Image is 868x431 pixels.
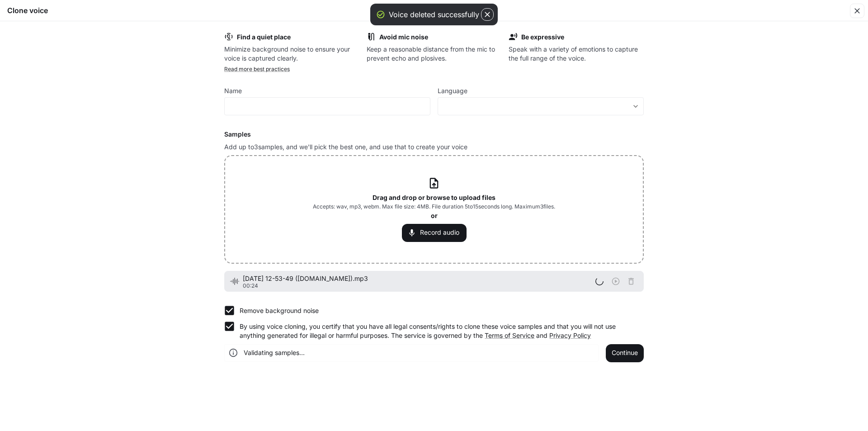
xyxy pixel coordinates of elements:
p: Language [438,88,467,94]
h6: Samples [224,130,644,139]
p: Speak with a variety of emotions to capture the full range of the voice. [509,45,644,63]
p: Keep a reasonable distance from the mic to prevent echo and plosives. [367,45,502,63]
b: Avoid mic noise [379,33,428,41]
p: Minimize background noise to ensure your voice is captured clearly. [224,45,359,63]
div: Validating samples... [244,345,305,361]
p: 00:24 [243,283,595,289]
div: Voice deleted successfully [389,9,479,20]
span: [DATE] 12-53-49 ([DOMAIN_NAME]).mp3 [243,274,595,283]
b: Drag and drop or browse to upload files [373,194,495,201]
p: Add up to 3 samples, and we'll pick the best one, and use that to create your voice [224,142,644,152]
a: Read more best practices [224,66,290,72]
p: By using voice cloning, you certify that you have all legal consents/rights to clone these voice ... [240,322,637,340]
b: or [431,212,438,219]
button: Record audio [402,224,467,242]
h5: Clone voice [7,5,48,15]
a: Privacy Policy [549,332,591,339]
button: Continue [606,344,644,362]
a: Terms of Service [485,332,534,339]
span: Accepts: wav, mp3, webm. Max file size: 4MB. File duration 5 to 15 seconds long. Maximum 3 files. [313,202,555,211]
p: Remove background noise [240,306,319,315]
b: Be expressive [521,33,564,41]
p: Name [224,88,242,94]
b: Find a quiet place [237,33,291,41]
div: ​ [438,102,643,111]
